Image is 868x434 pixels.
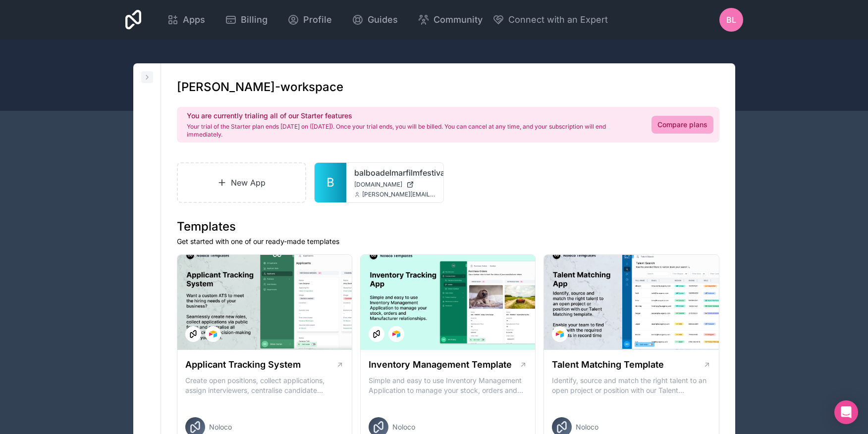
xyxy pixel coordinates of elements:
[726,14,736,26] span: BL
[209,330,217,338] img: Airtable Logo
[834,400,858,424] div: Open Intercom Messenger
[315,163,346,202] a: B
[369,358,512,372] h1: Inventory Management Template
[369,376,527,395] p: Simple and easy to use Inventory Management Application to manage your stock, orders and Manufact...
[187,123,640,139] p: Your trial of the Starter plan ends [DATE] on ([DATE]). Once your trial ends, you will be billed....
[177,162,307,203] a: New App
[354,181,435,189] a: [DOMAIN_NAME]
[159,9,213,31] a: Apps
[392,330,400,338] img: Airtable Logo
[217,9,275,31] a: Billing
[187,111,640,121] h2: You are currently trialing all of our Starter features
[362,191,435,198] span: [PERSON_NAME][EMAIL_ADDRESS][DOMAIN_NAME]
[508,13,608,27] span: Connect with an Expert
[556,330,564,338] img: Airtable Logo
[651,116,713,134] a: Compare plans
[368,13,398,27] span: Guides
[177,219,719,235] h1: Templates
[354,167,435,179] a: balboadelmarfilmfestival
[344,9,406,31] a: Guides
[177,237,719,246] p: Get started with one of our ready-made templates
[326,175,334,191] span: B
[392,422,415,432] span: Noloco
[552,376,710,395] p: Identify, source and match the right talent to an open project or position with our Talent Matchi...
[576,422,598,432] span: Noloco
[185,376,344,395] p: Create open positions, collect applications, assign interviewers, centralise candidate feedback a...
[279,9,340,31] a: Profile
[410,9,490,31] a: Community
[185,358,301,372] h1: Applicant Tracking System
[241,13,268,27] span: Billing
[209,422,232,432] span: Noloco
[303,13,332,27] span: Profile
[354,181,402,189] span: [DOMAIN_NAME]
[177,79,343,95] h1: [PERSON_NAME]-workspace
[552,358,664,372] h1: Talent Matching Template
[183,13,205,27] span: Apps
[492,13,608,27] button: Connect with an Expert
[434,13,483,27] span: Community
